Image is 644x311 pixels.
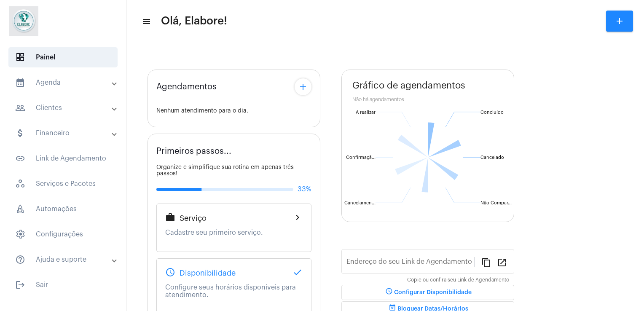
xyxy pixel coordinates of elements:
span: Serviços e Pacotes [8,174,118,194]
mat-icon: content_copy [481,257,491,267]
span: Configurar Disponibilidade [384,290,472,295]
mat-icon: schedule [165,267,175,277]
p: Configure seus horários disponiveis para atendimento. [165,284,303,299]
span: Olá, Elabore! [161,14,227,28]
span: Link de Agendamento [8,148,118,169]
mat-icon: open_in_new [497,257,507,267]
mat-panel-title: Clientes [15,103,113,113]
mat-icon: sidenav icon [15,255,25,265]
mat-icon: sidenav icon [142,16,150,27]
text: A realizar [356,110,376,115]
span: sidenav icon [15,179,25,189]
input: Link [346,260,475,267]
span: Disponibilidade [180,269,236,277]
span: Gráfico de agendamentos [352,80,465,91]
span: sidenav icon [15,52,25,62]
p: Cadastre seu primeiro serviço. [165,229,303,236]
span: Automações [8,199,118,219]
mat-icon: sidenav icon [15,128,25,138]
text: Cancelado [480,155,504,160]
text: Cancelamen... [344,201,376,205]
span: Sair [8,275,118,295]
span: Configurações [8,224,118,244]
mat-hint: Copie ou confira seu Link de Agendamento [407,277,509,283]
div: Nenhum atendimento para o dia. [156,108,311,114]
span: Organize e simplifique sua rotina em apenas três passos! [156,164,294,177]
mat-icon: add [614,16,625,26]
text: Não Compar... [480,201,512,205]
button: Configurar Disponibilidade [341,285,514,300]
mat-icon: done [292,267,303,277]
img: 4c6856f8-84c7-1050-da6c-cc5081a5dbaf.jpg [7,4,40,38]
mat-icon: sidenav icon [15,78,25,88]
span: 33% [298,185,311,193]
mat-icon: sidenav icon [15,280,25,290]
span: Serviço [180,214,207,223]
text: Confirmaçã... [346,155,376,160]
mat-icon: schedule [384,287,394,298]
text: Concluído [480,110,504,115]
mat-icon: sidenav icon [15,153,25,164]
mat-expansion-panel-header: sidenav iconFinanceiro [5,123,126,143]
span: sidenav icon [15,204,25,214]
mat-icon: add [298,82,308,92]
mat-icon: sidenav icon [15,103,25,113]
mat-icon: chevron_right [292,212,303,223]
mat-expansion-panel-header: sidenav iconAgenda [5,72,126,93]
mat-panel-title: Financeiro [15,128,113,138]
mat-expansion-panel-header: sidenav iconClientes [5,98,126,118]
mat-icon: work [165,212,175,223]
mat-panel-title: Agenda [15,78,113,88]
span: sidenav icon [15,229,25,239]
span: Primeiros passos... [156,147,231,156]
span: Agendamentos [156,82,217,91]
mat-panel-title: Ajuda e suporte [15,255,113,265]
span: Painel [8,47,118,67]
mat-expansion-panel-header: sidenav iconAjuda e suporte [5,249,126,270]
